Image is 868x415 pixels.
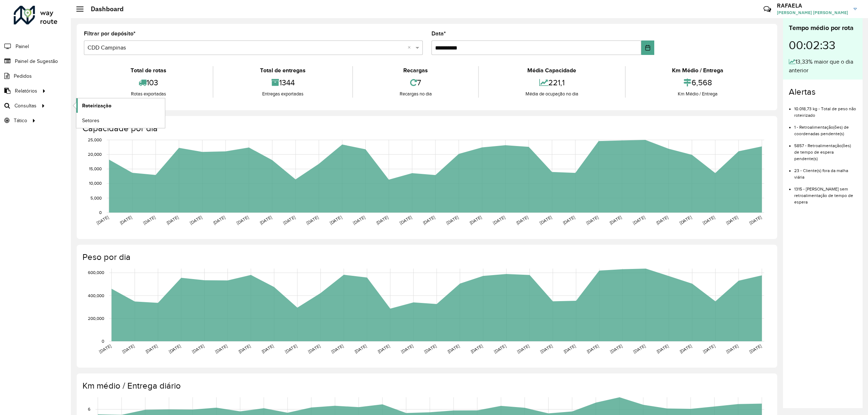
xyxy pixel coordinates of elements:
li: 10.018,73 kg - Total de peso não roteirizado [794,100,857,119]
span: Consultas [14,102,37,110]
text: [DATE] [678,215,692,225]
text: [DATE] [168,343,182,354]
text: [DATE] [212,215,226,225]
div: 7 [355,75,476,90]
text: [DATE] [655,215,669,225]
div: 6,568 [627,75,768,90]
a: Setores [76,113,165,128]
text: [DATE] [633,343,646,354]
text: [DATE] [354,343,367,354]
text: 20,000 [88,152,102,157]
text: [DATE] [679,343,693,354]
text: [DATE] [725,215,739,225]
div: 13,33% maior que o dia anterior [789,57,857,75]
li: 1315 - [PERSON_NAME] sem retroalimentação de tempo de espera [794,180,857,205]
text: 5,000 [90,196,102,200]
text: [DATE] [189,215,203,225]
text: [DATE] [142,215,156,225]
text: [DATE] [702,343,716,354]
a: Roteirização [76,98,165,113]
text: [DATE] [282,215,296,225]
text: [DATE] [749,215,762,225]
div: Km Médio / Entrega [627,90,768,98]
span: Relatórios [15,87,37,95]
div: 00:02:33 [789,33,857,57]
span: Pedidos [14,72,32,80]
text: [DATE] [119,215,133,225]
text: 0 [99,210,102,215]
span: Tático [14,117,27,124]
text: 600,000 [88,270,104,275]
li: 23 - Cliente(s) fora da malha viária [794,162,857,180]
text: [DATE] [375,215,389,225]
span: Painel de Sugestão [15,57,58,65]
text: [DATE] [586,215,599,225]
li: 1 - Retroalimentação(ões) de coordenadas pendente(s) [794,119,857,137]
h2: Dashboard [84,5,124,13]
span: Setores [82,117,99,124]
text: [DATE] [515,215,529,225]
text: [DATE] [586,343,600,354]
text: [DATE] [422,215,436,225]
text: 15,000 [89,167,102,171]
text: [DATE] [238,343,251,354]
span: Painel [16,43,29,50]
text: 400,000 [88,293,104,298]
h4: Peso por dia [82,252,770,262]
text: [DATE] [166,215,179,225]
text: 200,000 [88,316,104,321]
text: [DATE] [563,343,576,354]
div: Média de ocupação no dia [481,90,623,98]
text: [DATE] [261,343,275,354]
text: [DATE] [377,343,391,354]
span: Clear all [408,43,414,52]
h3: RAFAELA [777,2,848,9]
text: [DATE] [562,215,576,225]
text: 25,000 [88,137,102,142]
text: [DATE] [447,343,460,354]
label: Filtrar por depósito [84,29,136,38]
div: 1344 [215,75,350,90]
text: [DATE] [493,343,507,354]
text: [DATE] [98,343,112,354]
text: [DATE] [749,343,762,354]
text: 10,000 [89,181,102,186]
text: [DATE] [609,215,622,225]
text: [DATE] [306,215,319,225]
text: [DATE] [191,343,205,354]
text: [DATE] [516,343,530,354]
text: [DATE] [656,343,669,354]
text: [DATE] [307,343,321,354]
text: [DATE] [214,343,228,354]
text: [DATE] [284,343,298,354]
div: Média Capacidade [481,66,623,75]
text: [DATE] [702,215,716,225]
span: [PERSON_NAME] [PERSON_NAME] [777,9,848,16]
text: [DATE] [726,343,739,354]
h4: Capacidade por dia [82,123,770,134]
text: [DATE] [632,215,646,225]
h4: Km médio / Entrega diário [82,381,770,391]
text: [DATE] [400,343,414,354]
label: Data [431,29,446,38]
text: 6 [88,407,90,411]
text: [DATE] [122,343,135,354]
text: [DATE] [352,215,366,225]
div: Entregas exportadas [215,90,350,98]
text: [DATE] [540,343,553,354]
text: [DATE] [470,343,484,354]
text: [DATE] [492,215,506,225]
div: Tempo médio por rota [789,23,857,33]
text: [DATE] [399,215,413,225]
div: Total de rotas [86,66,211,75]
div: Total de entregas [215,66,350,75]
button: Choose Date [641,40,654,55]
div: Km Médio / Entrega [627,66,768,75]
text: [DATE] [96,215,110,225]
div: 221,1 [481,75,623,90]
text: [DATE] [446,215,459,225]
text: [DATE] [236,215,250,225]
text: [DATE] [539,215,553,225]
a: Contato Rápido [759,1,775,17]
text: [DATE] [609,343,623,354]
